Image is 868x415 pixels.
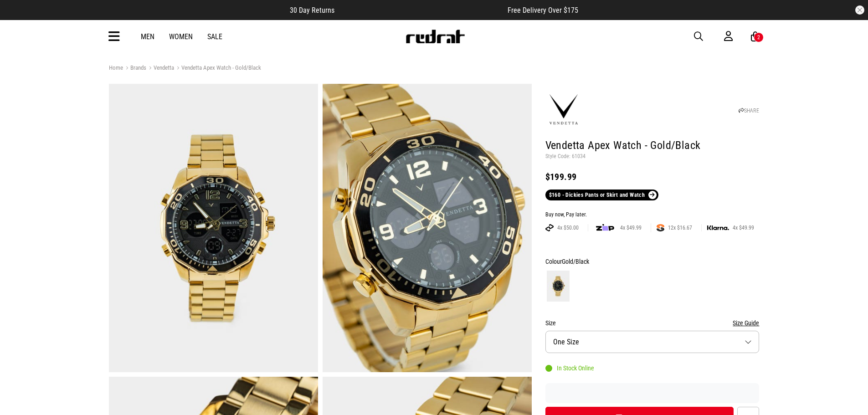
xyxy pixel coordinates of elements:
img: SPLITPAY [657,224,664,231]
img: Vendetta [545,92,582,128]
img: Gold/Black [547,271,570,302]
img: AFTERPAY [545,224,554,231]
iframe: Customer reviews powered by Trustpilot [353,5,489,15]
img: Vendetta Apex Watch - Gold/black in Multi [323,84,532,372]
span: 12x $16.67 [664,224,696,231]
a: 2 [751,32,760,41]
span: 4x $50.00 [554,224,582,231]
img: Redrat logo [405,30,465,43]
img: zip [596,223,614,232]
span: 30 Day Returns [290,6,334,15]
a: Men [141,32,154,41]
button: Size Guide [733,318,759,328]
span: Free Delivery Over $175 [508,6,578,15]
div: 2 [757,34,760,41]
span: Gold/Black [562,258,589,265]
span: One Size [553,338,579,346]
a: $160 - Dickies Pants or Skirt and Watch [545,190,658,200]
span: 4x $49.99 [729,224,758,231]
a: SHARE [739,108,759,114]
a: Vendetta [146,64,174,73]
img: KLARNA [707,225,729,231]
div: In Stock Online [545,364,594,372]
a: Home [109,64,123,71]
div: Buy now, Pay later. [545,211,760,219]
div: Colour [545,256,760,267]
button: One Size [545,331,760,353]
div: $199.99 [545,171,760,182]
h1: Vendetta Apex Watch - Gold/Black [545,138,760,153]
a: Brands [123,64,146,73]
iframe: Customer reviews powered by Trustpilot [545,389,760,398]
a: Women [169,32,193,41]
span: 4x $49.99 [616,224,645,231]
a: Sale [207,32,222,41]
img: Vendetta Apex Watch - Gold/black in Multi [109,84,318,372]
a: Vendetta Apex Watch - Gold/Black [174,64,261,73]
div: Size [545,318,760,328]
p: Style Code: 61034 [545,153,760,160]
